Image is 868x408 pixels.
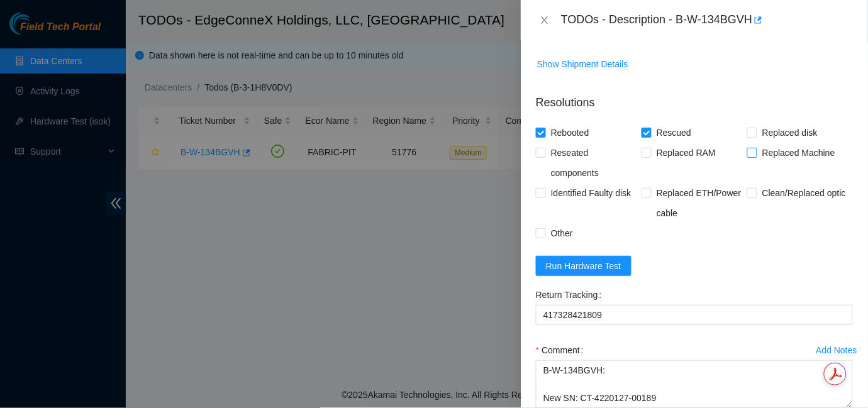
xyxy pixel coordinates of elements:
[536,340,589,360] label: Comment
[546,259,621,273] span: Run Hardware Test
[757,143,840,163] span: Replaced Machine
[816,346,857,355] div: Add Notes
[561,10,853,30] div: TODOs - Description - B-W-134BGVH
[546,123,594,143] span: Rebooted
[536,14,554,26] button: Close
[536,84,853,111] p: Resolutions
[546,183,637,203] span: Identified Faulty disk
[536,256,632,276] button: Run Hardware Test
[652,183,747,223] span: Replaced ETH/Power cable
[536,360,853,408] textarea: Comment
[816,340,858,360] button: Add Notes
[536,305,853,325] input: Return Tracking
[540,15,550,25] span: close
[757,183,851,203] span: Clean/Replaced optic
[537,54,629,74] button: Show Shipment Details
[652,143,721,163] span: Replaced RAM
[652,123,696,143] span: Rescued
[546,143,642,183] span: Reseated components
[546,223,578,243] span: Other
[757,123,823,143] span: Replaced disk
[537,57,628,71] span: Show Shipment Details
[536,285,607,305] label: Return Tracking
